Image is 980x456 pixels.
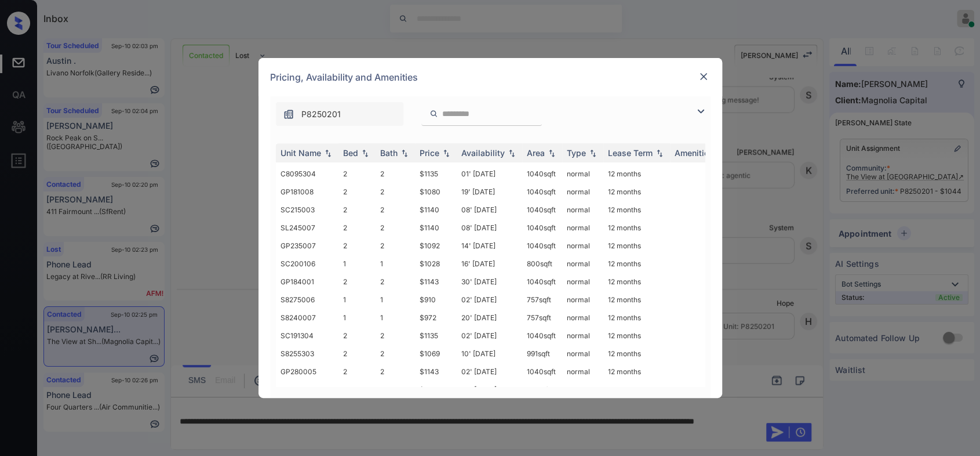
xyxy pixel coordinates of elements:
td: 1 [376,255,415,273]
span: P8250201 [301,108,341,121]
td: GP280005 [276,363,338,381]
td: 1 [338,309,376,327]
td: $1080 [415,183,457,201]
img: sorting [546,149,558,157]
td: 2 [376,345,415,363]
div: Area [527,148,545,158]
img: sorting [399,149,410,157]
td: 2 [376,363,415,381]
div: Bath [380,148,398,158]
td: 12 months [603,201,670,219]
img: sorting [587,149,599,157]
td: SC215003 [276,201,338,219]
td: 08' [DATE] [457,219,522,237]
td: 20' [DATE] [457,309,522,327]
td: 2 [376,201,415,219]
td: $972 [415,309,457,327]
td: 12 months [603,255,670,273]
td: $1135 [415,327,457,345]
td: S8240007 [276,309,338,327]
td: 12 months [603,363,670,381]
td: 12 months [603,273,670,291]
td: 12 months [603,327,670,345]
td: 991 sqft [522,381,562,399]
div: Type [567,148,586,158]
td: 12 months [603,219,670,237]
td: 1040 sqft [522,363,562,381]
td: 14' [DATE] [457,237,522,255]
td: $1092 [415,237,457,255]
td: $1126 [415,381,457,399]
td: normal [562,327,603,345]
td: normal [562,183,603,201]
td: 2 [338,237,376,255]
td: 01' [DATE] [457,165,522,183]
td: 05' [DATE] [457,381,522,399]
div: Availability [461,148,505,158]
td: C8095304 [276,165,338,183]
td: normal [562,255,603,273]
td: 757 sqft [522,309,562,327]
td: 2 [338,381,376,399]
td: normal [562,363,603,381]
td: 2 [338,183,376,201]
td: 12 months [603,183,670,201]
td: normal [562,201,603,219]
img: icon-zuma [694,104,708,118]
td: 2 [376,183,415,201]
td: 1 [376,291,415,309]
td: 2 [376,219,415,237]
td: 12 months [603,291,670,309]
td: 1040 sqft [522,183,562,201]
div: Amenities [675,148,713,158]
td: 1 [338,291,376,309]
td: 02' [DATE] [457,327,522,345]
td: 757 sqft [522,291,562,309]
div: Pricing, Availability and Amenities [258,58,722,96]
td: normal [562,165,603,183]
td: $1143 [415,363,457,381]
img: sorting [654,149,665,157]
td: normal [562,291,603,309]
div: Lease Term [608,148,653,158]
td: 19' [DATE] [457,183,522,201]
td: 30' [DATE] [457,273,522,291]
td: $1143 [415,273,457,291]
td: 2 [338,363,376,381]
td: 1040 sqft [522,201,562,219]
div: Price [420,148,439,158]
td: 12 months [603,165,670,183]
img: sorting [440,149,452,157]
td: $1028 [415,255,457,273]
td: normal [562,273,603,291]
td: 1040 sqft [522,237,562,255]
td: $910 [415,291,457,309]
td: 1 [338,255,376,273]
img: close [698,71,709,82]
td: 2 [338,201,376,219]
td: SC200106 [276,255,338,273]
td: $1140 [415,219,457,237]
td: 2 [376,237,415,255]
div: Unit Name [280,148,321,158]
td: S8265101 [276,381,338,399]
td: 1 [376,309,415,327]
td: 2 [338,219,376,237]
td: 1040 sqft [522,273,562,291]
td: 12 months [603,345,670,363]
td: 800 sqft [522,255,562,273]
td: 2 [376,381,415,399]
img: sorting [506,149,518,157]
td: 991 sqft [522,345,562,363]
img: sorting [359,149,371,157]
td: SL245007 [276,219,338,237]
td: 2 [376,273,415,291]
td: 2 [338,165,376,183]
td: GP235007 [276,237,338,255]
img: icon-zuma [429,108,438,119]
td: 2 [376,165,415,183]
td: 2 [338,273,376,291]
td: 12 months [603,381,670,399]
td: normal [562,219,603,237]
div: Bed [343,148,358,158]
